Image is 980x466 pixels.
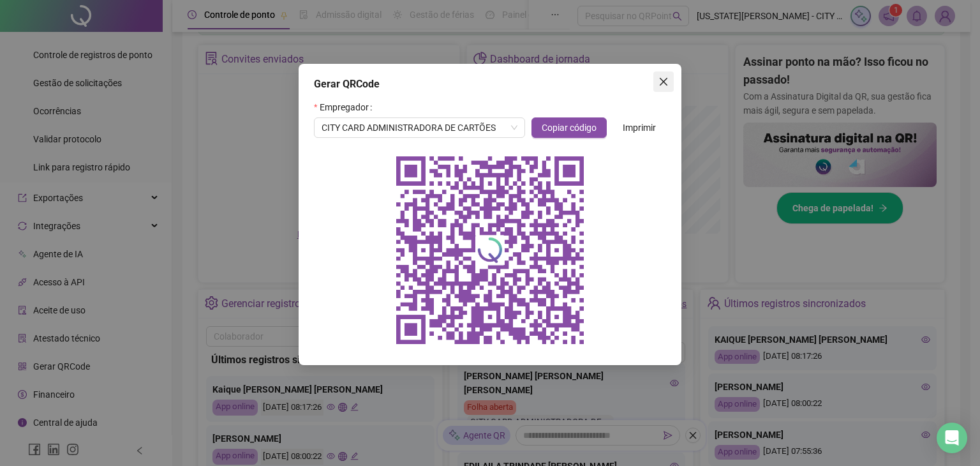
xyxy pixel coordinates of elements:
[388,148,592,352] img: qrcode do empregador
[314,97,377,117] label: Empregador
[314,77,666,92] div: Gerar QRCode
[542,121,597,135] span: Copiar código
[658,77,669,87] span: close
[623,121,656,135] span: Imprimir
[531,117,607,138] button: Copiar código
[653,71,674,92] button: Close
[612,117,666,138] button: Imprimir
[322,118,517,137] span: CITY CARD ADMINISTRADORA DE CARTÕES
[937,423,967,453] div: Open Intercom Messenger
